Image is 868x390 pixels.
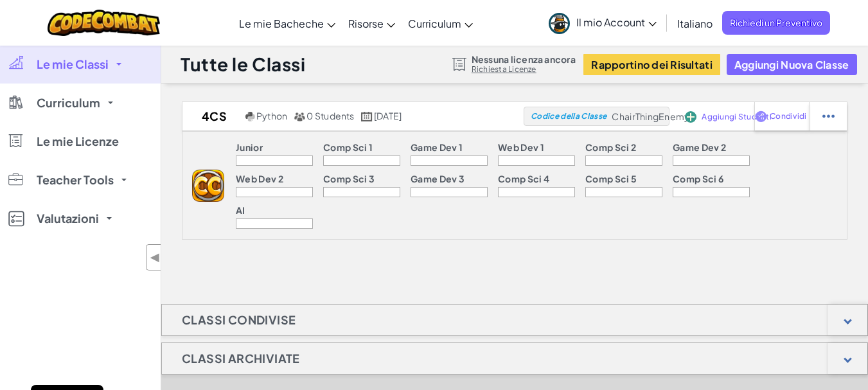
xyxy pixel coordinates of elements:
[37,58,109,70] span: Le mie Classi
[342,6,402,40] a: Risorse
[181,52,305,76] h1: Tutte le Classi
[236,173,283,184] p: Web Dev 2
[685,111,696,123] img: IconAddStudents.svg
[162,304,315,336] h1: Classi Condivise
[294,112,305,121] img: MultipleUsers.png
[306,110,354,121] span: 0 Students
[822,111,835,122] img: IconStudentEllipsis.svg
[361,112,373,121] img: calendar.svg
[236,142,263,152] p: Junior
[37,97,100,109] span: Curriculum
[673,173,723,184] p: Comp Sci 6
[585,142,636,152] p: Comp Sci 2
[37,136,119,147] span: Le mie Licenze
[612,111,689,122] span: ChairThingEnemy
[576,15,657,29] span: Il mio Account
[671,6,719,40] a: Italiano
[162,342,320,375] h1: Classi Archiviate
[37,213,99,224] span: Valutazioni
[408,17,461,30] span: Curriculum
[673,142,726,152] p: Game Dev 2
[323,142,373,152] p: Comp Sci 1
[727,54,857,75] button: Aggiungi Nuova Classe
[182,107,524,126] a: 4cs Python 0 Students [DATE]
[472,54,576,64] span: Nessuna licenza ancora
[549,13,570,34] img: avatar
[37,174,114,186] span: Teacher Tools
[755,111,767,122] img: IconShare_Purple.svg
[722,11,830,35] a: Richiedi un Preventivo
[411,173,465,184] p: Game Dev 3
[192,170,224,202] img: logo
[245,112,255,121] img: python.png
[348,17,384,30] span: Risorse
[677,17,713,30] span: Italiano
[236,205,245,215] p: AI
[585,173,637,184] p: Comp Sci 5
[150,248,161,267] span: ◀
[472,64,576,75] a: Richiesta Licenze
[498,142,544,152] p: Web Dev 1
[402,6,479,40] a: Curriculum
[239,17,324,30] span: Le mie Bacheche
[411,142,463,152] p: Game Dev 1
[233,6,342,40] a: Le mie Bacheche
[256,110,287,121] span: Python
[583,54,720,75] button: Rapportino dei Risultati
[374,110,402,121] span: [DATE]
[182,107,242,126] h2: 4cs
[770,112,806,120] span: Condividi
[702,113,772,121] span: Aggiungi Studenti
[498,173,549,184] p: Comp Sci 4
[323,173,375,184] p: Comp Sci 3
[542,3,663,43] a: Il mio Account
[48,10,160,36] img: CodeCombat logo
[531,112,607,120] span: Codice della Classe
